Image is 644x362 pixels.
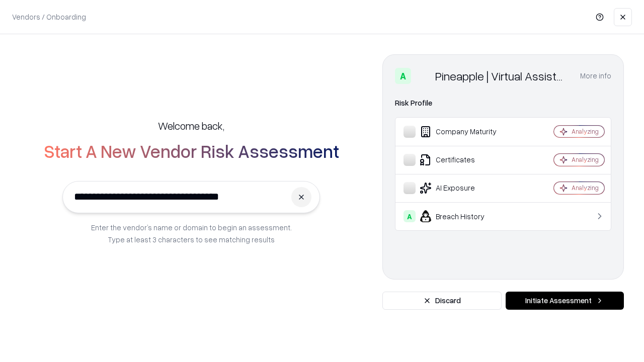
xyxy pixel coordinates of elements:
[580,67,611,85] button: More info
[404,210,416,222] div: A
[404,210,524,222] div: Breach History
[415,68,431,84] img: Pineapple | Virtual Assistant Agency
[395,68,411,84] div: A
[404,182,524,194] div: AI Exposure
[404,154,524,166] div: Certificates
[395,97,611,109] div: Risk Profile
[572,127,599,136] div: Analyzing
[91,221,292,245] p: Enter the vendor’s name or domain to begin an assessment. Type at least 3 characters to see match...
[12,12,86,22] p: Vendors / Onboarding
[44,141,339,161] h2: Start A New Vendor Risk Assessment
[158,119,224,133] h5: Welcome back,
[572,155,599,164] div: Analyzing
[435,68,568,84] div: Pineapple | Virtual Assistant Agency
[572,184,599,192] div: Analyzing
[404,126,524,138] div: Company Maturity
[382,292,502,310] button: Discard
[506,292,624,310] button: Initiate Assessment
